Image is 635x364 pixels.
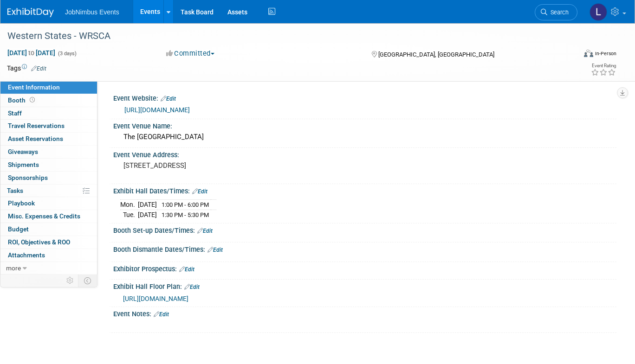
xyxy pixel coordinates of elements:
[0,249,97,262] a: Attachments
[62,275,78,287] td: Personalize Event Tab Strip
[7,64,46,73] td: Tags
[4,28,564,45] div: Western States - WRSCA
[547,9,569,16] span: Search
[179,266,194,273] a: Edit
[595,50,616,57] div: In-Person
[113,91,616,103] div: Event Website:
[8,225,29,233] span: Budget
[120,200,138,210] td: Mon.
[7,187,23,194] span: Tasks
[161,96,176,102] a: Edit
[8,135,63,142] span: Asset Reservations
[192,188,207,195] a: Edit
[0,159,97,171] a: Shipments
[0,133,97,145] a: Asset Reservations
[154,311,169,318] a: Edit
[113,243,616,255] div: Booth Dismantle Dates/Times:
[0,185,97,197] a: Tasks
[526,48,616,62] div: Event Format
[138,200,157,210] td: [DATE]
[113,307,616,319] div: Event Notes:
[162,211,209,218] span: 1:30 PM - 5:30 PM
[163,49,218,58] button: Committed
[0,120,97,132] a: Travel Reservations
[113,119,616,131] div: Event Venue Name:
[8,161,39,168] span: Shipments
[8,251,45,259] span: Attachments
[197,228,213,234] a: Edit
[184,284,200,290] a: Edit
[8,212,80,220] span: Misc. Expenses & Credits
[65,8,119,16] span: JobNimbus Events
[124,106,190,114] a: [URL][DOMAIN_NAME]
[138,210,157,220] td: [DATE]
[535,4,577,20] a: Search
[0,197,97,210] a: Playbook
[0,107,97,120] a: Staff
[8,122,65,129] span: Travel Reservations
[57,51,77,57] span: (3 days)
[113,280,616,292] div: Exhibit Hall Floor Plan:
[7,8,54,17] img: ExhibitDay
[0,210,97,223] a: Misc. Expenses & Credits
[113,148,616,160] div: Event Venue Address:
[113,262,616,274] div: Exhibitor Prospectus:
[0,81,97,94] a: Event Information
[8,238,70,246] span: ROI, Objectives & ROO
[7,49,56,57] span: [DATE] [DATE]
[8,148,38,155] span: Giveaways
[31,65,46,72] a: Edit
[78,275,97,287] td: Toggle Event Tabs
[591,64,616,68] div: Event Rating
[8,109,22,117] span: Staff
[162,201,209,208] span: 1:00 PM - 6:00 PM
[6,264,21,272] span: more
[28,96,37,103] span: Booth not reserved yet
[113,224,616,236] div: Booth Set-up Dates/Times:
[0,223,97,236] a: Budget
[8,83,60,91] span: Event Information
[0,236,97,249] a: ROI, Objectives & ROO
[590,3,607,21] img: Laly Matos
[207,247,223,253] a: Edit
[584,50,593,57] img: Format-Inperson.png
[123,161,313,170] pre: [STREET_ADDRESS]
[8,174,48,181] span: Sponsorships
[0,172,97,184] a: Sponsorships
[378,51,494,58] span: [GEOGRAPHIC_DATA], [GEOGRAPHIC_DATA]
[27,49,36,57] span: to
[0,262,97,275] a: more
[0,146,97,158] a: Giveaways
[0,94,97,107] a: Booth
[120,210,138,220] td: Tue.
[8,199,35,207] span: Playbook
[113,184,616,196] div: Exhibit Hall Dates/Times:
[8,96,37,104] span: Booth
[123,295,188,302] a: [URL][DOMAIN_NAME]
[120,130,609,144] div: The [GEOGRAPHIC_DATA]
